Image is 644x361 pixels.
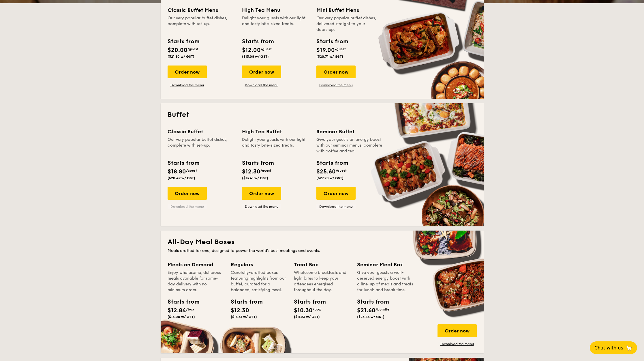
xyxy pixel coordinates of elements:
span: Chat with us [594,345,623,351]
span: ($23.54 w/ GST) [357,315,384,319]
div: Our very popular buffet dishes, complete with set-up. [168,137,235,154]
div: Starts from [357,298,383,306]
div: Order now [242,187,281,200]
div: Order now [316,66,356,78]
div: Enjoy wholesome, delicious meals available for same-day delivery with no minimum order. [168,270,224,293]
span: ($13.08 w/ GST) [242,55,269,59]
div: Meals on Demand [168,261,224,269]
span: ($27.90 w/ GST) [316,176,343,180]
span: $12.30 [231,307,249,314]
a: Download the menu [316,83,356,87]
span: ($11.23 w/ GST) [294,315,320,319]
div: Delight your guests with our light and tasty bite-sized treats. [242,15,309,33]
button: Chat with us🦙 [590,341,637,354]
div: Order now [438,324,477,337]
div: Classic Buffet [168,128,235,136]
span: /box [186,307,194,311]
div: High Tea Menu [242,6,309,14]
a: Download the menu [242,83,281,87]
div: Order now [316,187,356,200]
div: Starts from [294,298,320,306]
span: $21.60 [357,307,375,314]
div: Starts from [316,37,348,46]
div: Treat Box [294,261,350,269]
span: 🦙 [626,345,632,351]
div: Starts from [168,37,199,46]
span: $12.84 [168,307,186,314]
div: Starts from [168,159,199,167]
div: Order now [168,187,207,200]
span: ($13.41 w/ GST) [242,176,268,180]
span: $18.80 [168,168,186,175]
span: $12.00 [242,47,261,54]
div: Starts from [316,159,348,167]
span: ($21.80 w/ GST) [168,55,194,59]
span: $10.30 [294,307,313,314]
div: Wholesome breakfasts and light bites to keep your attendees energised throughout the day. [294,270,350,293]
a: Download the menu [168,204,207,209]
div: Regulars [231,261,287,269]
div: Classic Buffet Menu [168,6,235,14]
span: ($20.71 w/ GST) [316,55,343,59]
div: High Tea Buffet [242,128,309,136]
span: ($13.41 w/ GST) [231,315,257,319]
div: Our very popular buffet dishes, complete with set-up. [168,15,235,33]
span: /guest [261,47,272,51]
div: Starts from [242,159,273,167]
span: $12.30 [242,168,260,175]
span: ($20.49 w/ GST) [168,176,195,180]
div: Starts from [242,37,273,46]
span: $25.60 [316,168,336,175]
div: Carefully-crafted boxes featuring highlights from our buffet, curated for a balanced, satisfying ... [231,270,287,293]
a: Download the menu [316,204,356,209]
span: $20.00 [168,47,187,54]
div: Delight your guests with our light and tasty bite-sized treats. [242,137,309,154]
h2: Buffet [168,110,477,119]
div: Order now [242,66,281,78]
div: Starts from [168,298,194,306]
span: /bundle [375,307,389,311]
span: /guest [186,169,197,173]
div: Order now [168,66,207,78]
div: Our very popular buffet dishes, delivered straight to your doorstep. [316,15,384,33]
div: Give your guests a well-deserved energy boost with a line-up of meals and treats for lunch and br... [357,270,413,293]
span: /guest [187,47,198,51]
div: Give your guests an energy boost with our seminar menus, complete with coffee and tea. [316,137,384,154]
a: Download the menu [438,342,477,346]
div: Seminar Buffet [316,128,384,136]
span: /box [313,307,321,311]
a: Download the menu [242,204,281,209]
span: /guest [336,169,347,173]
div: Starts from [231,298,257,306]
div: Seminar Meal Box [357,261,413,269]
span: /guest [260,169,271,173]
div: Meals crafted for one, designed to power the world's best meetings and events. [168,248,477,254]
h2: All-Day Meal Boxes [168,237,477,247]
span: ($14.00 w/ GST) [168,315,195,319]
div: Mini Buffet Menu [316,6,384,14]
span: $19.00 [316,47,335,54]
a: Download the menu [168,83,207,87]
span: /guest [335,47,346,51]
